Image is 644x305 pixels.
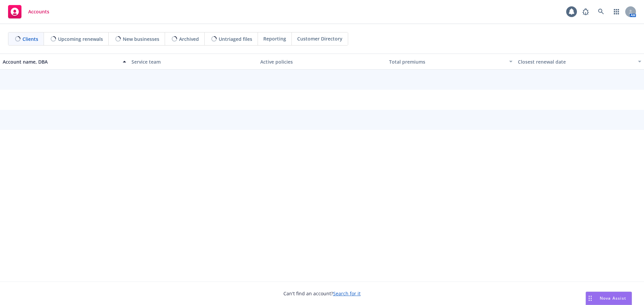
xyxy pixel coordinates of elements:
a: Search for it [333,290,361,297]
a: Search [594,5,608,18]
span: Upcoming renewals [58,35,103,43]
div: Drag to move [586,292,594,305]
span: New businesses [123,35,159,43]
span: Customer Directory [297,35,342,42]
span: Archived [179,35,199,43]
a: Accounts [5,2,52,21]
div: Account name, DBA [3,58,119,65]
button: Service team [129,54,258,70]
button: Active policies [258,54,386,70]
button: Nova Assist [586,292,632,305]
button: Total premiums [386,54,515,70]
div: Closest renewal date [518,58,634,65]
div: Service team [131,58,255,65]
span: Can't find an account? [283,290,361,297]
span: Untriaged files [219,35,252,43]
div: Total premiums [389,58,505,65]
div: Active policies [260,58,384,65]
span: Nova Assist [600,295,626,301]
a: Switch app [610,5,623,18]
button: Closest renewal date [515,54,644,70]
a: Report a Bug [579,5,592,18]
span: Accounts [28,9,49,14]
span: Clients [22,35,38,43]
span: Reporting [263,35,286,42]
